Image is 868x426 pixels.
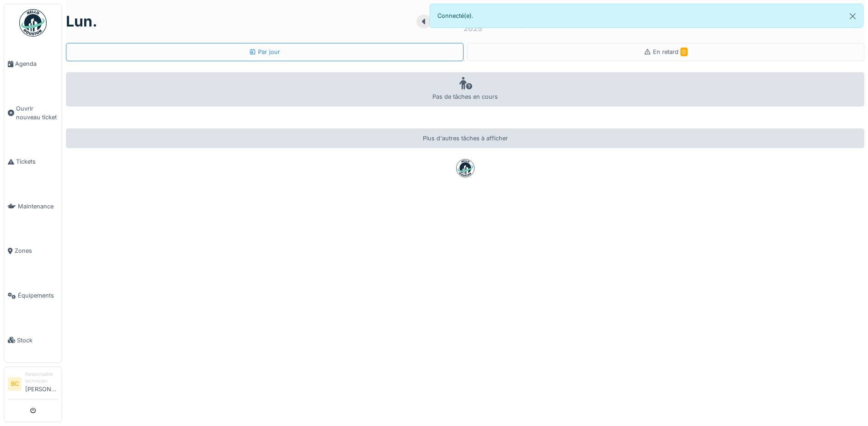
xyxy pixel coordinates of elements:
a: Ouvrir nouveau ticket [4,86,62,140]
a: BC Responsable technicien[PERSON_NAME] [8,371,58,399]
span: 0 [680,48,688,56]
button: Close [842,4,863,28]
div: Pas de tâches en cours [66,72,864,106]
div: Plus d'autres tâches à afficher [66,128,864,148]
img: Badge_color-CXgf-gQk.svg [19,9,47,37]
span: Zones [15,246,58,255]
a: Agenda [4,42,62,86]
a: Stock [4,318,62,362]
div: Par jour [249,48,280,56]
div: 2025 [464,23,482,34]
li: [PERSON_NAME] [25,371,58,397]
img: badge-BVDL4wpA.svg [456,159,474,177]
span: Stock [17,336,58,345]
a: Zones [4,229,62,273]
span: Tickets [16,157,58,166]
a: Équipements [4,273,62,318]
a: Tickets [4,139,62,184]
span: Équipements [18,291,58,300]
span: Ouvrir nouveau ticket [16,104,58,122]
span: Maintenance [18,202,58,211]
span: Agenda [15,59,58,68]
span: En retard [653,48,688,55]
div: Connecté(e). [430,4,864,28]
h1: lun. [66,13,97,30]
li: BC [8,377,22,391]
div: Responsable technicien [25,371,58,385]
a: Maintenance [4,184,62,229]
